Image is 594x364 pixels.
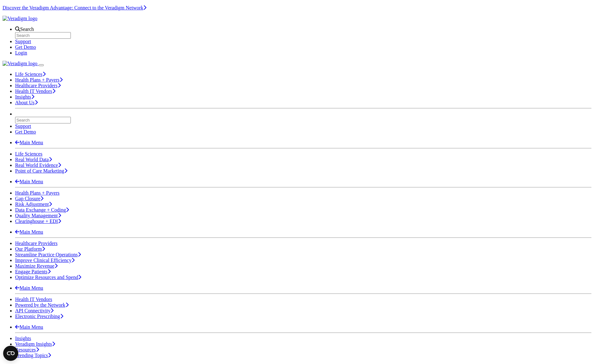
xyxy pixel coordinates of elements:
[3,16,37,21] img: Veradigm logo
[15,314,63,319] a: Electronic Prescribing
[15,157,52,162] a: Real World Data
[143,5,146,10] span: Learn More
[39,64,44,66] button: Toggle Navigation Menu
[15,308,54,313] a: API Connectivity
[15,88,55,94] a: Health IT Vendors
[15,302,69,308] a: Powered by the Network
[15,229,43,235] a: Main Menu
[15,190,59,196] a: Health Plans + Payers
[15,117,71,123] input: Search
[15,324,43,330] a: Main Menu
[15,100,38,105] a: About Us
[15,252,81,257] a: Streamline Practice Operations
[3,5,146,10] a: Discover the Veradigm Advantage: Connect to the Veradigm NetworkLearn More
[15,202,52,207] a: Risk Adjustment
[15,258,75,263] a: Improve Clinical Efficiency
[15,263,58,269] a: Maximize Revenue
[15,285,43,291] a: Main Menu
[15,336,31,341] a: Insights
[15,341,55,347] a: Veradigm Insights
[15,213,61,218] a: Quality Management
[15,353,51,358] a: Trending Topics
[15,83,61,88] a: Healthcare Providers
[15,123,31,129] a: Support
[15,347,39,352] a: Resources
[15,162,61,168] a: Real World Evidence
[15,26,34,32] a: Search
[15,275,81,280] a: Optimize Resources and Spend
[15,44,36,50] a: Get Demo
[473,325,586,356] iframe: Drift Chat Widget
[15,71,46,77] a: Life Sciences
[15,129,36,134] a: Get Demo
[15,241,58,246] a: Healthcare Providers
[15,297,52,302] a: Health IT Vendors
[15,50,27,55] a: Login
[15,32,71,39] input: Search
[15,140,43,145] a: Main Menu
[15,196,43,201] a: Gap Closure
[15,219,61,224] a: Clearinghouse + EDI
[3,61,39,66] a: Veradigm logo
[3,61,37,66] img: Veradigm logo
[3,346,18,361] button: Open CMP widget
[15,77,63,82] a: Health Plans + Payers
[15,207,69,213] a: Data Exchange + Coding
[15,269,51,274] a: Engage Patients
[3,5,591,11] section: Covid alert
[15,168,67,173] a: Point of Care Marketing
[15,179,43,184] a: Main Menu
[15,39,31,44] a: Support
[15,151,42,156] a: Life Sciences
[15,94,34,100] a: Insights
[15,246,45,252] a: Our Platform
